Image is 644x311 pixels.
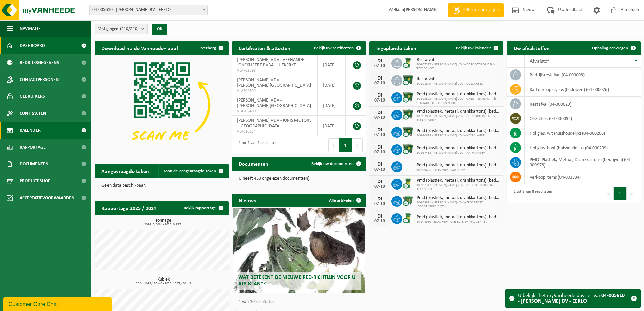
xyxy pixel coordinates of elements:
td: PMD (Plastiek, Metaal, Drankkartons) (bedrijven) (04-000978) [525,155,641,170]
p: 1 van 10 resultaten [239,299,362,304]
span: Contactpersonen [20,71,59,88]
span: 10-944950 - ELIAS VDV - DIESEL TERMINAL GENT BV [416,220,500,224]
span: 04-005610 - ELIAS VANDEVOORDE BV - EEKLO [89,5,208,15]
span: Bekijk uw kalender [456,46,491,50]
img: WB-1100-CU [402,74,414,86]
span: Wat betekent de nieuwe RED-richtlijn voor u als klant? [238,275,355,287]
span: Pmd (plastiek, metaal, drankkartons) (bedrijven) [416,178,500,183]
td: hol glas, bont (huishoudelijk) (04-000209) [525,140,641,155]
span: 10-929456 - ELIAS VDV - CAR-KO BV [416,168,500,172]
span: Pmd (plastiek, metaal, drankkartons) (bedrijven) [416,109,500,114]
div: 07-10 [373,64,386,68]
img: WB-1100-CU [402,143,414,155]
div: 07-10 [373,98,386,103]
span: [PERSON_NAME] VDV - VEEHANDEL JONCKHEERE BVBA - UITKERKE [237,57,306,68]
span: 2024: 1025,180 m3 - 2025: 1025,450 m3 [98,282,229,285]
span: Pmd (plastiek, metaal, drankkartons) (bedrijven) [416,195,500,201]
span: Toon de aangevraagde taken [164,169,216,173]
div: DI [373,75,386,81]
a: Alle artikelen [324,194,365,207]
a: Bekijk rapportage [178,201,228,215]
button: Previous [603,187,614,200]
div: 07-10 [373,167,386,172]
div: DI [373,162,386,167]
p: Geen data beschikbaar. [101,183,222,188]
h2: Ingeplande taken [369,41,423,54]
span: Bedrijfsgegevens [20,54,59,71]
button: 1 [614,187,627,200]
img: WB-1100-CU [402,109,414,120]
h2: Certificaten & attesten [232,41,297,54]
span: 10-917468 - [PERSON_NAME] VDV - NATHAJAN BV [416,151,500,155]
img: WB-1100-CU [402,91,414,103]
div: 07-10 [373,219,386,224]
strong: [PERSON_NAME] [404,7,438,13]
a: Bekijk uw kalender [451,41,503,55]
h2: Uw afvalstoffen [507,41,556,54]
span: Restafval [416,57,500,63]
span: Rapportage [20,139,46,156]
count: (210/210) [120,27,139,31]
td: bedrijfsrestafval (04-000008) [525,68,641,82]
span: Bekijk uw documenten [311,162,354,166]
div: DI [373,214,386,219]
span: Acceptatievoorwaarden [20,190,74,206]
a: Toon de aangevraagde taken [158,164,228,178]
span: Pmd (plastiek, metaal, drankkartons) (bedrijven) [416,92,500,97]
div: DI [373,196,386,202]
div: DI [373,179,386,184]
span: 10-910679 - [PERSON_NAME] VDV - NEYT SLAGERIJ [416,134,500,138]
span: Pmd (plastiek, metaal, drankkartons) (bedrijven) [416,163,500,168]
span: [PERSON_NAME] VDV - [PERSON_NAME][GEOGRAPHIC_DATA] [237,77,311,88]
button: OK [152,24,167,35]
span: VLA702400 [237,109,312,114]
a: Bekijk uw documenten [306,157,365,171]
span: Restafval [416,76,484,82]
a: Bekijk uw certificaten [309,41,365,55]
span: Verberg [201,46,216,50]
span: Pmd (plastiek, metaal, drankkartons) (bedrijven) [416,146,500,151]
div: DI [373,127,386,133]
img: Download de VHEPlus App [95,55,229,155]
h2: Nieuws [232,194,262,207]
span: Documenten [20,156,48,173]
h2: Rapportage 2025 / 2024 [95,201,163,215]
td: restafval (04-000029) [525,97,641,111]
h2: Documenten [232,157,275,170]
strong: 04-005610 - [PERSON_NAME] BV - EEKLO [518,293,625,304]
span: Pmd (plastiek, metaal, drankkartons) (bedrijven) [416,215,500,220]
div: DI [373,58,386,64]
td: karton/papier, los (bedrijven) (04-000026) [525,82,641,97]
span: Navigatie [20,20,41,37]
div: 07-10 [373,133,386,137]
button: Next [352,138,363,152]
h3: Kubiek [98,277,229,285]
span: Gebruikers [20,88,45,105]
span: [PERSON_NAME] VDV - [PERSON_NAME][GEOGRAPHIC_DATA] [237,98,311,108]
img: WB-0240-CU [402,57,414,68]
div: U bekijkt het myVanheede dossier van [518,290,627,307]
span: 10-823623 - [PERSON_NAME] VDV - GHENT TRANSPORT & STORAGE - GTS KLUIZENDOK [416,97,500,105]
span: 10-902838 - [PERSON_NAME] VDV - DE POORTER OLIE BV – TEXACO SHOP [416,114,500,123]
div: 07-10 [373,202,386,206]
img: WB-1100-CU [402,126,414,137]
span: VLA702399 [237,88,312,94]
img: WB-0240-CU [402,178,414,189]
div: DI [373,93,386,98]
h2: Aangevraagde taken [95,164,156,177]
h3: Tonnage [98,218,229,226]
div: 07-10 [373,115,386,120]
span: Offerte aanvragen [462,7,500,14]
a: Ophaling aanvragen [587,41,640,55]
button: Vestigingen(210/210) [95,24,148,34]
td: [DATE] [318,116,346,136]
button: Next [627,187,637,200]
td: [DATE] [318,75,346,95]
iframe: chat widget [3,296,113,311]
span: Pmd (plastiek, metaal, drankkartons) (bedrijven) [416,128,500,134]
span: Vestigingen [98,24,139,34]
td: oliefilters (04-000092) [525,111,641,126]
a: Offerte aanvragen [448,3,504,17]
span: Contracten [20,105,46,122]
